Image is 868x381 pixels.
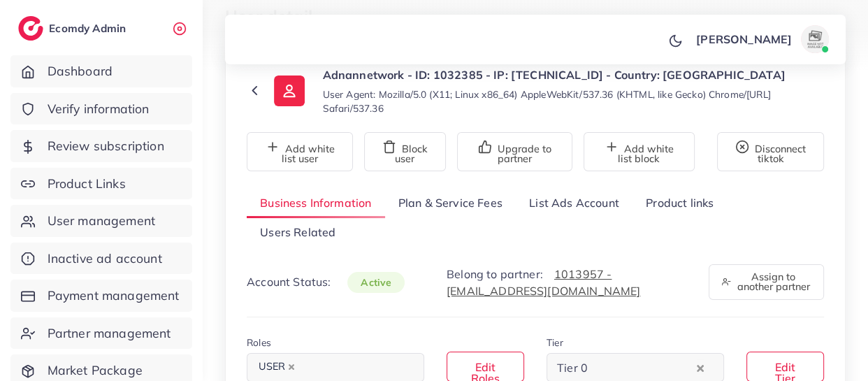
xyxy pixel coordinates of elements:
[48,324,171,343] span: Partner management
[288,364,295,371] button: Deselect USER
[18,16,43,41] img: logo
[696,31,792,48] p: [PERSON_NAME]
[697,359,704,375] button: Clear Selected
[801,25,829,53] img: avatar
[709,264,824,300] button: Assign to another partner
[247,273,405,291] p: Account Status:
[10,317,192,350] a: Partner management
[547,336,563,350] label: Tier
[10,93,192,125] a: Verify information
[554,357,591,378] span: Tier 0
[48,137,164,155] span: Review subscription
[323,87,824,115] small: User Agent: Mozilla/5.0 (X11; Linux x86_64) AppleWebKit/537.36 (KHTML, like Gecko) Chrome/[URL] S...
[274,76,305,106] img: ic-user-info.36bf1079.svg
[18,16,129,41] a: logoEcomdy Admin
[457,132,572,171] button: Upgrade to partner
[10,205,192,237] a: User management
[447,266,692,299] p: Belong to partner:
[447,267,640,298] a: 1013957 - [EMAIL_ADDRESS][DOMAIN_NAME]
[48,361,143,380] span: Market Package
[584,132,695,171] button: Add white list block
[10,243,192,275] a: Inactive ad account
[48,212,155,230] span: User management
[48,100,150,118] span: Verify information
[303,357,406,378] input: Search for option
[48,250,162,268] span: Inactive ad account
[49,22,129,35] h2: Ecomdy Admin
[717,132,824,171] button: Disconnect tiktok
[48,287,180,305] span: Payment management
[48,62,113,80] span: Dashboard
[688,25,834,53] a: [PERSON_NAME]avatar
[323,66,824,83] p: Adnannetwork - ID: 1032385 - IP: [TECHNICAL_ID] - Country: [GEOGRAPHIC_DATA]
[10,168,192,200] a: Product Links
[516,188,632,218] a: List Ads Account
[247,132,353,171] button: Add white list user
[10,55,192,87] a: Dashboard
[10,280,192,312] a: Payment management
[632,188,727,218] a: Product links
[48,175,126,193] span: Product Links
[592,357,693,378] input: Search for option
[247,336,271,350] label: Roles
[347,272,405,293] span: active
[252,357,301,377] span: USER
[364,132,446,171] button: Block user
[247,218,349,248] a: Users Related
[10,130,192,162] a: Review subscription
[385,188,516,218] a: Plan & Service Fees
[247,188,385,218] a: Business Information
